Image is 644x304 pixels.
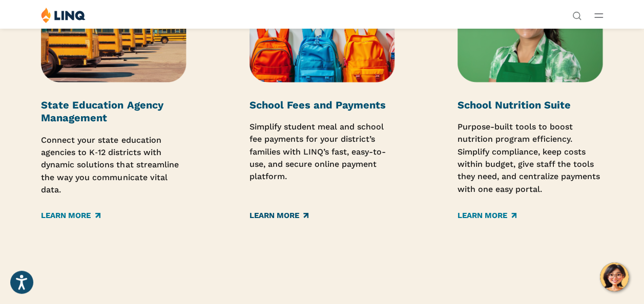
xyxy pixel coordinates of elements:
[458,210,516,221] a: Learn More
[572,7,581,19] nav: Utility Navigation
[600,263,629,291] button: Hello, have a question? Let’s chat.
[41,99,163,124] strong: State Education Agency Management
[41,134,186,197] p: Connect your state education agencies to K‑12 districts with dynamic solutions that streamline th...
[458,121,603,196] p: Purpose-built tools to boost nutrition program efficiency. Simplify compliance, keep costs within...
[572,10,581,19] button: Open Search Bar
[594,10,603,21] button: Open Main Menu
[250,121,394,196] p: Simplify student meal and school fee payments for your district’s families with LINQ’s fast, easy...
[41,7,86,23] img: LINQ | K‑12 Software
[41,210,100,221] a: Learn More
[458,99,571,111] strong: School Nutrition Suite
[250,99,386,111] strong: School Fees and Payments
[250,210,308,221] a: Learn More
